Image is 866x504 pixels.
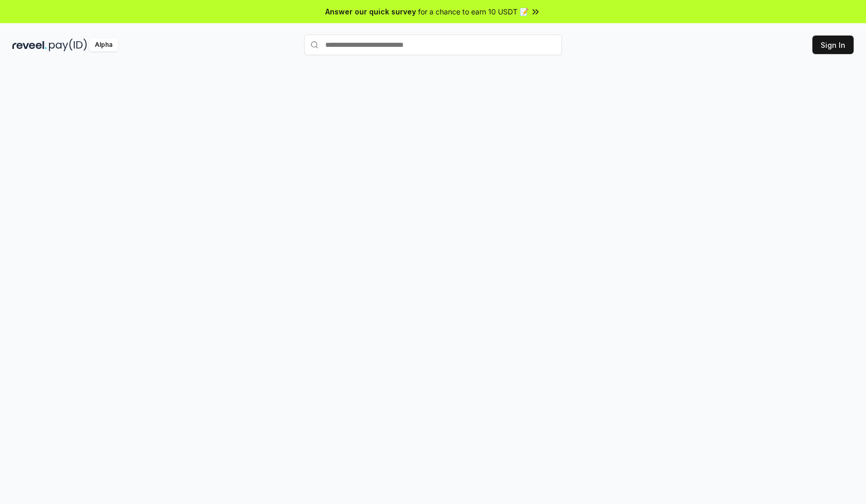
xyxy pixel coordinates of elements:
[418,6,528,17] span: for a chance to earn 10 USDT 📝
[12,39,47,51] img: reveel_dark
[325,6,416,17] span: Answer our quick survey
[49,39,87,51] img: pay_id
[812,36,854,54] button: Sign In
[89,39,118,51] div: Alpha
